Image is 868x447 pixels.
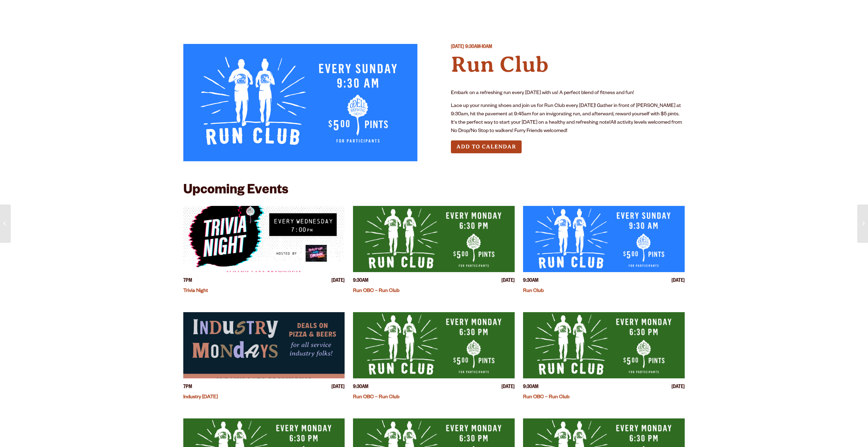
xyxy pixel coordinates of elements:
[615,5,668,20] a: Beer Finder
[243,5,291,20] a: Taprooms
[620,9,664,14] span: Beer Finder
[451,89,685,98] p: Embark on a refreshing run every [DATE] with us! A perfect blend of fitness and fun!
[353,278,368,285] span: 9:30AM
[183,278,192,285] span: 7PM
[318,5,346,20] a: Gear
[248,9,286,14] span: Taprooms
[353,395,399,400] a: Run OBC – Run Club
[671,278,685,285] span: [DATE]
[374,5,410,20] a: Winery
[183,312,345,378] a: View event details
[501,384,515,391] span: [DATE]
[465,45,492,50] span: 9:30AM-10AM
[194,9,212,14] span: Beer
[451,102,685,136] p: Lace up your running shoes and join us for Run Club every [DATE]! Gather in front of [PERSON_NAME...
[331,278,345,285] span: [DATE]
[671,384,685,391] span: [DATE]
[523,288,544,294] a: Run Club
[451,140,522,153] button: Add to Calendar
[183,384,192,391] span: 7PM
[353,312,515,378] a: View event details
[523,206,685,272] a: View event details
[501,278,515,285] span: [DATE]
[429,5,455,20] a: Odell Home
[378,9,406,14] span: Winery
[322,9,341,14] span: Gear
[331,384,345,391] span: [DATE]
[553,5,588,20] a: Impact
[451,51,685,78] h4: Run Club
[523,395,569,400] a: Run OBC – Run Club
[558,9,584,14] span: Impact
[477,5,526,20] a: Our Story
[183,184,288,199] h2: Upcoming Events
[353,288,399,294] a: Run OBC – Run Club
[523,312,685,378] a: View event details
[183,395,218,400] a: Industry [DATE]
[523,384,538,391] span: 9:30AM
[183,288,208,294] a: Trivia Night
[183,206,345,272] a: View event details
[353,384,368,391] span: 9:30AM
[190,5,216,20] a: Beer
[523,278,538,285] span: 9:30AM
[451,45,464,50] span: [DATE]
[353,206,515,272] a: View event details
[482,9,522,14] span: Our Story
